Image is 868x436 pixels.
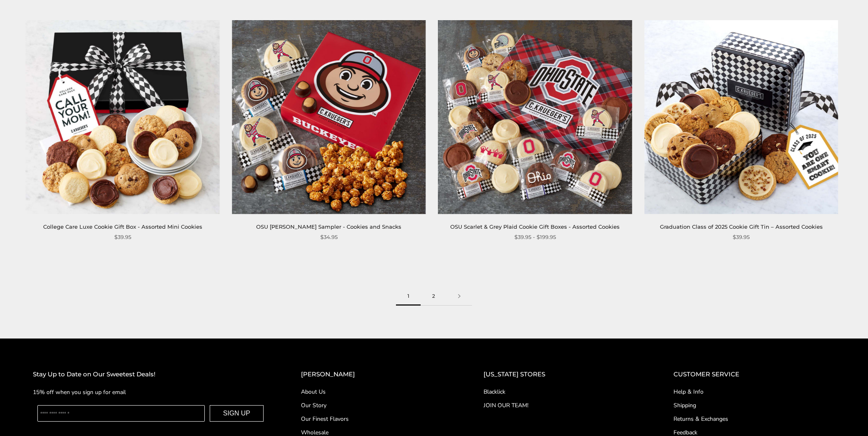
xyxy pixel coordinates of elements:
h2: [PERSON_NAME] [301,369,451,380]
a: Graduation Class of 2025 Cookie Gift Tin – Assorted Cookies [660,223,823,230]
a: Next page [447,287,472,306]
img: Graduation Class of 2025 Cookie Gift Tin – Assorted Cookies [644,20,838,214]
a: OSU [PERSON_NAME] Sampler - Cookies and Snacks [256,223,401,230]
img: OSU Brutus Buckeye Sampler - Cookies and Snacks [232,20,426,214]
img: College Care Luxe Cookie Gift Box - Assorted Mini Cookies [26,20,220,214]
a: OSU Scarlet & Grey Plaid Cookie Gift Boxes - Assorted Cookies [438,20,632,214]
button: SIGN UP [210,405,264,422]
a: Blacklick [484,387,641,396]
a: JOIN OUR TEAM! [484,401,641,410]
span: $39.95 [733,233,750,241]
a: Our Finest Flavors [301,415,451,423]
a: Help & Info [674,387,835,396]
a: Shipping [674,401,835,410]
span: 1 [396,287,421,306]
span: $39.95 - $199.95 [514,233,556,241]
span: $39.95 [114,233,131,241]
a: College Care Luxe Cookie Gift Box - Assorted Mini Cookies [43,223,202,230]
img: OSU Scarlet & Grey Plaid Cookie Gift Boxes - Assorted Cookies [438,20,632,214]
a: OSU Scarlet & Grey Plaid Cookie Gift Boxes - Assorted Cookies [450,223,620,230]
span: $34.95 [320,233,338,241]
p: 15% off when you sign up for email [33,387,268,397]
a: Our Story [301,401,451,410]
h2: Stay Up to Date on Our Sweetest Deals! [33,369,268,380]
a: Returns & Exchanges [674,415,835,423]
h2: CUSTOMER SERVICE [674,369,835,380]
h2: [US_STATE] STORES [484,369,641,380]
a: 2 [421,287,447,306]
a: About Us [301,387,451,396]
input: Enter your email [37,405,205,422]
